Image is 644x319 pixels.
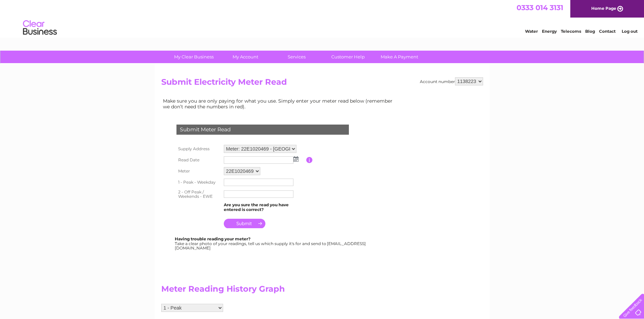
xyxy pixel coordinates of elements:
div: Account number [420,77,483,85]
th: Supply Address [175,143,222,155]
div: Take a clear photo of your readings, tell us which supply it's for and send to [EMAIL_ADDRESS][DO... [175,237,367,250]
a: Log out [622,29,638,34]
td: Make sure you are only paying for what you use. Simply enter your meter read below (remember we d... [161,97,398,111]
a: Energy [542,29,557,34]
h2: Meter Reading History Graph [161,284,398,297]
div: Submit Meter Read [176,125,349,135]
a: Make A Payment [372,51,427,63]
a: My Account [217,51,273,63]
td: Are you sure the read you have entered is correct? [222,201,306,214]
a: 0333 014 3131 [517,3,563,12]
input: Submit [224,219,265,228]
th: 2 - Off Peak / Weekends - EWE [175,188,222,201]
img: logo.png [23,18,57,38]
a: Contact [599,29,616,34]
a: My Clear Business [166,51,222,63]
img: ... [293,156,299,162]
th: Read Date [175,155,222,165]
input: Information [306,157,313,163]
a: Blog [585,29,595,34]
h2: Submit Electricity Meter Read [161,77,483,90]
th: 1 - Peak - Weekday [175,177,222,188]
a: Services [269,51,325,63]
div: Clear Business is a trading name of Verastar Limited (registered in [GEOGRAPHIC_DATA] No. 3667643... [163,4,482,33]
a: Telecoms [561,29,581,34]
th: Meter [175,165,222,177]
a: Water [525,29,538,34]
b: Having trouble reading your meter? [175,236,251,241]
a: Customer Help [320,51,376,63]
